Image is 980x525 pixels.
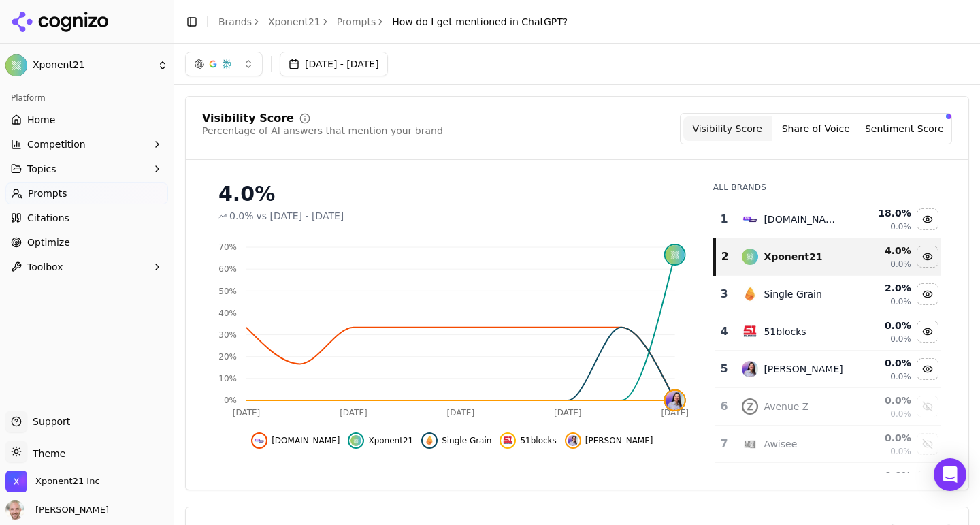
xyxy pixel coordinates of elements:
span: Topics [27,162,56,176]
span: 51blocks [520,435,556,446]
a: Prompts [5,182,168,204]
img: xponent21 [742,249,758,265]
div: 0.0 % [854,468,911,482]
button: Toolbox [5,256,168,278]
span: 0.0% [890,371,911,382]
button: Show avenue z data [917,396,938,417]
div: 2 [721,249,729,265]
div: 6 [720,398,729,415]
button: Show ewr digital data [917,471,938,492]
tr: 5aleyda solis[PERSON_NAME]0.0%0.0%Hide aleyda solis data [715,351,941,388]
span: Support [27,415,70,428]
img: single grain [424,435,435,446]
span: 0.0% [890,296,911,307]
span: Xponent21 [33,59,152,71]
img: Xponent21 [5,54,27,76]
div: Single Grain [764,287,821,301]
img: awisee [742,436,758,452]
img: xponent21 [350,435,361,446]
div: 0.0 % [854,319,911,332]
div: 7 [720,436,729,452]
button: Topics [5,158,168,180]
button: Share of Voice [772,116,860,141]
span: 0.0% [890,221,911,232]
tspan: [DATE] [661,408,689,417]
button: Show awisee data [917,433,938,455]
div: Platform [5,87,168,109]
span: [DOMAIN_NAME] [272,435,340,446]
div: 51blocks [764,325,806,338]
div: 0.0 % [854,356,911,370]
a: Xponent21 [268,15,321,29]
img: aleyda solis [666,391,685,410]
button: Hide aleyda solis data [917,358,938,380]
tr: 2xponent21Xponent214.0%0.0%Hide xponent21 data [715,238,941,276]
div: 4.0% [218,182,686,206]
button: [DATE] - [DATE] [280,52,388,76]
tr: 0.0%Show ewr digital data [715,463,941,500]
span: Single Grain [442,435,491,446]
img: aleyda solis [742,361,758,377]
tspan: [DATE] [233,408,261,417]
a: Home [5,109,168,131]
img: 51blocks [742,323,758,340]
tr: 451blocks51blocks0.0%0.0%Hide 51blocks data [715,313,941,351]
button: Hide single grain data [917,283,938,305]
tspan: [DATE] [554,408,582,417]
button: Competition [5,133,168,155]
tspan: 50% [218,287,237,296]
span: 0.0% [890,334,911,345]
img: single grain [742,286,758,302]
div: All Brands [713,182,941,193]
span: 0.0% [890,259,911,270]
button: Hide xponent21 data [917,246,938,268]
span: [PERSON_NAME] [585,435,653,446]
img: Will Melton [5,500,24,520]
span: Home [27,113,55,127]
div: Percentage of AI answers that mention your brand [202,124,443,138]
img: avenue z [742,398,758,415]
tspan: 60% [218,264,237,274]
span: Xponent21 Inc [35,475,100,488]
span: Prompts [28,187,67,200]
button: Hide 51blocks data [500,432,556,449]
span: 0.0% [229,209,254,223]
button: Hide 51blocks data [917,321,938,343]
tr: 1seo.com[DOMAIN_NAME]18.0%0.0%Hide seo.com data [715,201,941,238]
span: vs [DATE] - [DATE] [257,209,344,223]
tr: 3single grainSingle Grain2.0%0.0%Hide single grain data [715,276,941,313]
tr: 6avenue zAvenue Z0.0%0.0%Show avenue z data [715,388,941,426]
div: [DOMAIN_NAME] [764,212,843,226]
span: Citations [27,211,69,225]
div: 4 [720,323,729,340]
span: Toolbox [27,260,63,274]
div: 4.0 % [854,244,911,257]
button: Hide aleyda solis data [565,432,653,449]
div: Avenue Z [764,400,808,413]
div: Xponent21 [764,250,822,264]
div: 18.0 % [854,206,911,220]
span: Theme [27,448,65,459]
tspan: 70% [218,242,237,252]
div: 0.0 % [854,394,911,407]
tspan: 0% [224,396,237,405]
div: 0.0 % [854,431,911,445]
tspan: 40% [218,308,237,318]
div: 2.0 % [854,281,911,295]
img: aleyda solis [568,435,578,446]
button: Hide single grain data [421,432,491,449]
img: seo.com [742,211,758,227]
span: Xponent21 [368,435,413,446]
img: 51blocks [502,435,513,446]
div: [PERSON_NAME] [764,362,843,376]
button: Open organization switcher [5,471,100,492]
span: [PERSON_NAME] [30,504,109,516]
tspan: [DATE] [447,408,475,417]
tspan: [DATE] [340,408,367,417]
tspan: 10% [218,374,237,383]
div: Open Intercom Messenger [934,458,966,491]
a: Brands [218,16,252,27]
a: Prompts [337,15,376,29]
img: Xponent21 Inc [5,471,27,492]
span: How do I get mentioned in ChatGPT? [392,15,568,29]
